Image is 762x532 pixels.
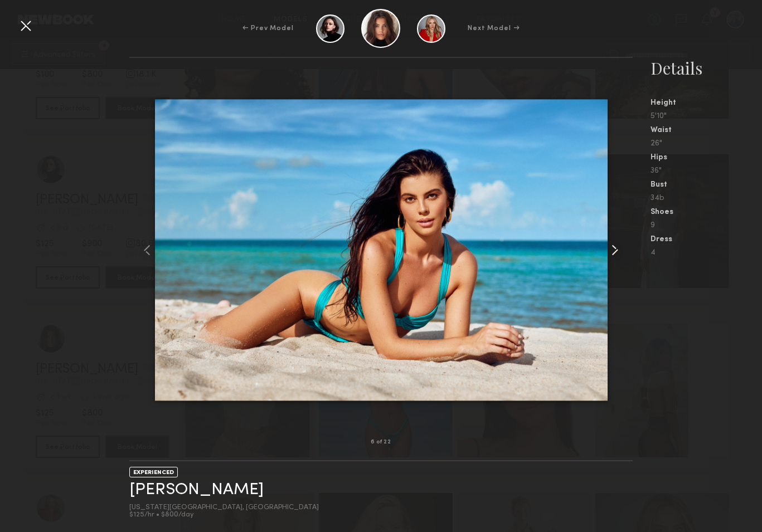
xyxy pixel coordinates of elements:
[651,208,762,216] div: Shoes
[242,23,294,33] div: ← Prev Model
[651,126,762,134] div: Waist
[651,99,762,107] div: Height
[651,167,762,175] div: 36"
[129,467,178,477] div: EXPERIENCED
[651,113,762,120] div: 5'10"
[651,57,762,79] div: Details
[371,440,391,445] div: 6 of 22
[129,481,264,499] a: [PERSON_NAME]
[651,181,762,189] div: Bust
[129,511,319,519] div: $125/hr • $800/day
[651,154,762,162] div: Hips
[651,194,762,202] div: 34b
[129,504,319,511] div: [US_STATE][GEOGRAPHIC_DATA], [GEOGRAPHIC_DATA]
[651,249,762,257] div: 4
[651,140,762,148] div: 26"
[651,222,762,230] div: 9
[651,236,762,243] div: Dress
[468,23,520,33] div: Next Model →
